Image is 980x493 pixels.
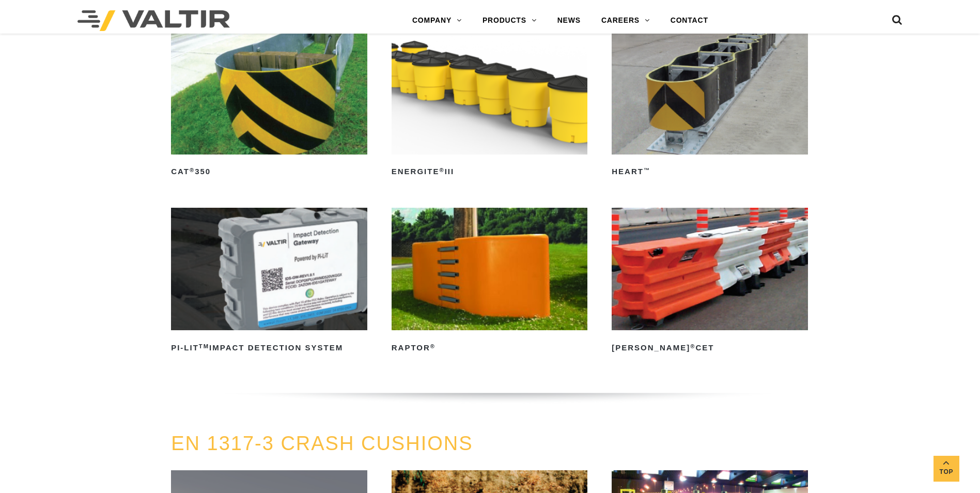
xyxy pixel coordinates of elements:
[190,167,195,173] sup: ®
[171,340,367,356] h2: PI-LIT Impact Detection System
[171,208,367,356] a: PI-LITTMImpact Detection System
[392,208,588,356] a: RAPTOR®
[612,208,808,356] a: [PERSON_NAME]®CET
[171,433,473,454] a: EN 1317-3 CRASH CUSHIONS
[612,340,808,356] h2: [PERSON_NAME] CET
[934,466,959,478] span: Top
[439,167,444,173] sup: ®
[612,32,808,180] a: HEART™
[690,343,695,349] sup: ®
[199,343,209,349] sup: TM
[547,10,591,31] a: NEWS
[934,456,959,482] a: Top
[591,10,660,31] a: CAREERS
[171,164,367,180] h2: CAT 350
[612,164,808,180] h2: HEART
[392,164,588,180] h2: ENERGITE III
[472,10,547,31] a: PRODUCTS
[77,10,230,31] img: Valtir
[392,32,588,180] a: ENERGITE®III
[392,340,588,356] h2: RAPTOR
[660,10,719,31] a: CONTACT
[402,10,472,31] a: COMPANY
[430,343,435,349] sup: ®
[171,32,367,180] a: CAT®350
[644,167,650,173] sup: ™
